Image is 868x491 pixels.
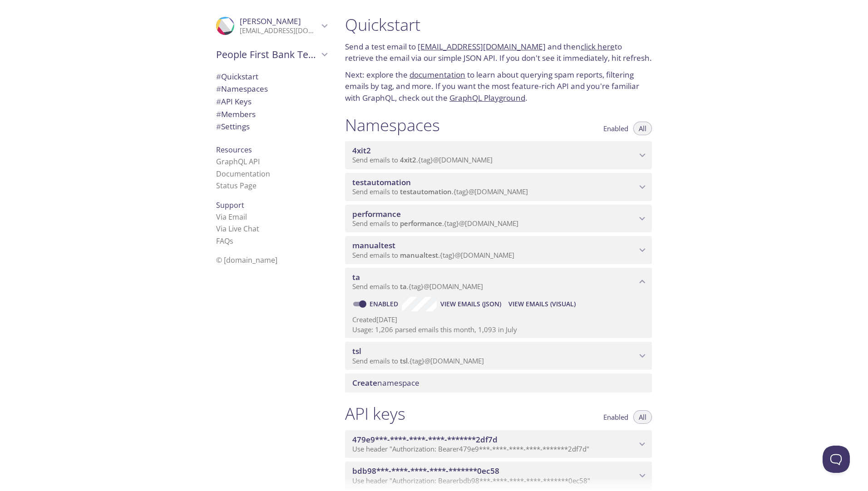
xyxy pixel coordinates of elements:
p: Created [DATE] [352,315,645,324]
div: 4xit2 namespace [345,141,652,169]
span: Resources [216,145,252,155]
h1: Quickstart [345,15,652,35]
span: Create [352,378,377,388]
div: Nikhila Thalloji Thalloji [209,11,334,41]
a: GraphQL Playground [449,93,525,103]
div: Create namespace [345,373,652,393]
a: Via Email [216,212,247,222]
a: click here [581,41,615,52]
a: FAQ [216,236,233,246]
span: Support [216,200,244,210]
h1: API keys [345,403,405,424]
div: ta namespace [345,268,652,296]
span: s [230,236,233,246]
span: 4xit2 [400,155,416,164]
span: manualtest [400,250,438,260]
div: People First Bank Testing Services [209,43,334,66]
div: manualtest namespace [345,236,652,264]
span: tsl [400,356,408,365]
a: GraphQL API [216,157,260,167]
button: All [633,410,652,424]
div: performance namespace [345,205,652,233]
div: API Keys [209,95,334,108]
span: ta [400,282,407,291]
span: View Emails (Visual) [508,299,576,309]
span: # [216,109,221,119]
span: Namespaces [216,83,268,94]
div: Team Settings [209,120,334,133]
span: API Keys [216,96,252,107]
span: Send emails to . {tag} @[DOMAIN_NAME] [352,282,483,291]
button: View Emails (Visual) [505,297,579,311]
div: testautomation namespace [345,173,652,201]
button: Enabled [598,410,634,424]
div: tsl namespace [345,342,652,370]
span: Settings [216,121,250,132]
button: View Emails (JSON) [437,297,505,311]
span: # [216,71,221,82]
span: ta [352,272,360,282]
span: Send emails to . {tag} @[DOMAIN_NAME] [352,250,514,260]
span: Send emails to . {tag} @[DOMAIN_NAME] [352,155,493,164]
span: People First Bank Testing Services [216,48,319,61]
a: Enabled [368,300,402,308]
p: Send a test email to and then to retrieve the email via our simple JSON API. If you don't see it ... [345,41,652,64]
button: Enabled [598,122,634,135]
span: Send emails to . {tag} @[DOMAIN_NAME] [352,356,484,365]
span: performance [352,209,401,219]
span: performance [400,219,442,228]
div: Namespaces [209,83,334,95]
span: manualtest [352,240,395,250]
a: documentation [409,69,465,80]
span: Quickstart [216,71,258,82]
span: testautomation [352,177,411,187]
a: [EMAIL_ADDRESS][DOMAIN_NAME] [418,41,546,52]
span: Members [216,109,256,119]
span: © [DOMAIN_NAME] [216,255,277,265]
span: [PERSON_NAME] [240,16,301,26]
span: namespace [352,378,419,388]
button: All [633,122,652,135]
span: View Emails (JSON) [440,299,501,309]
span: Send emails to . {tag} @[DOMAIN_NAME] [352,219,518,228]
span: Send emails to . {tag} @[DOMAIN_NAME] [352,187,528,196]
span: testautomation [400,187,452,196]
p: Usage: 1,206 parsed emails this month, 1,093 in July [352,325,645,334]
p: [EMAIL_ADDRESS][DOMAIN_NAME] [240,26,319,35]
span: tsl [352,346,361,356]
h1: Namespaces [345,115,440,135]
span: # [216,96,221,107]
iframe: Help Scout Beacon - Open [823,446,850,473]
span: # [216,83,221,94]
a: Via Live Chat [216,224,259,234]
a: Documentation [216,169,270,179]
div: Members [209,108,334,121]
a: Status Page [216,181,256,191]
span: # [216,121,221,132]
div: Quickstart [209,70,334,83]
span: 4xit2 [352,145,371,156]
p: Next: explore the to learn about querying spam reports, filtering emails by tag, and more. If you... [345,69,652,104]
